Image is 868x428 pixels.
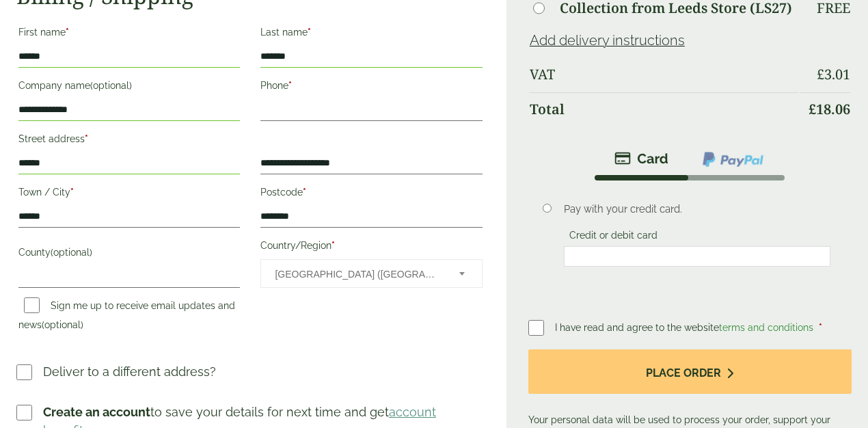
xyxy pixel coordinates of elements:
input: Sign me up to receive email updates and news(optional) [24,297,40,313]
abbr: required [85,133,88,144]
abbr: required [819,322,822,333]
span: (optional) [90,80,132,91]
span: (optional) [42,319,83,330]
span: Country/Region [260,259,482,288]
abbr: required [66,27,69,38]
label: Town / City [18,183,240,206]
label: Company name [18,76,240,99]
label: Country/Region [260,236,482,259]
a: terms and conditions [719,322,813,333]
span: £ [817,65,824,83]
abbr: required [331,240,335,251]
strong: Create an account [43,405,150,419]
button: Place order [528,349,852,394]
label: Credit or debit card [564,230,663,245]
span: I have read and agree to the website [555,322,816,333]
abbr: required [70,187,74,198]
a: Add delivery instructions [530,32,685,49]
abbr: required [288,80,292,91]
th: VAT [530,58,799,91]
bdi: 18.06 [809,100,850,118]
span: (optional) [51,247,92,258]
span: £ [809,100,816,118]
iframe: Secure card payment input frame [568,250,827,263]
label: Sign me up to receive email updates and news [18,300,235,334]
img: ppcp-gateway.png [701,150,765,168]
span: United Kingdom (UK) [275,260,440,289]
label: County [18,243,240,266]
p: Pay with your credit card. [564,202,831,217]
label: Phone [260,76,482,99]
label: First name [18,23,240,46]
label: Postcode [260,183,482,206]
th: Total [530,92,799,126]
label: Last name [260,23,482,46]
bdi: 3.01 [817,65,850,83]
abbr: required [303,187,306,198]
img: stripe.png [614,150,668,167]
abbr: required [308,27,311,38]
label: Collection from Leeds Store (LS27) [560,1,792,15]
label: Street address [18,129,240,152]
p: Deliver to a different address? [43,362,216,381]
